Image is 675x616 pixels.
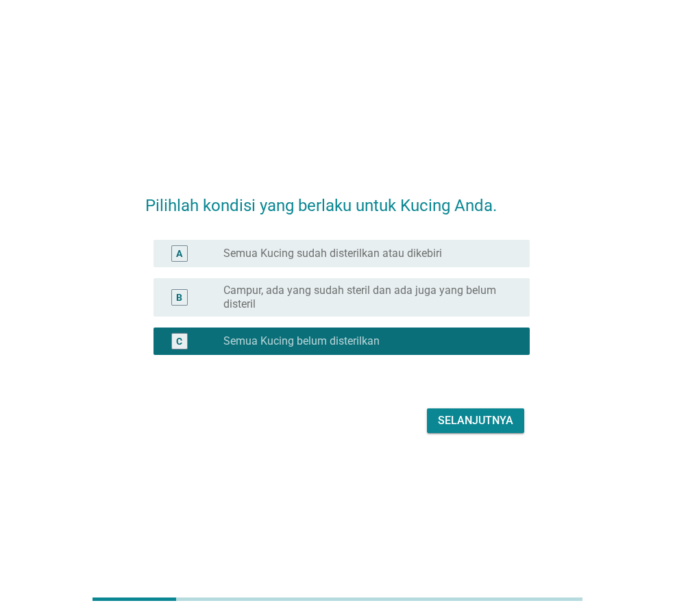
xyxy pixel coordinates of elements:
button: Selanjutnya [427,408,524,433]
h2: Pilihlah kondisi yang berlaku untuk Kucing Anda. [145,180,530,218]
label: Semua Kucing sudah disterilkan atau dikebiri [223,247,442,260]
label: Semua Kucing belum disterilkan [223,334,380,348]
div: C [176,334,182,348]
div: B [176,290,182,304]
div: Selanjutnya [438,412,513,429]
div: A [176,246,182,260]
label: Campur, ada yang sudah steril dan ada juga yang belum disteril [223,284,508,311]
